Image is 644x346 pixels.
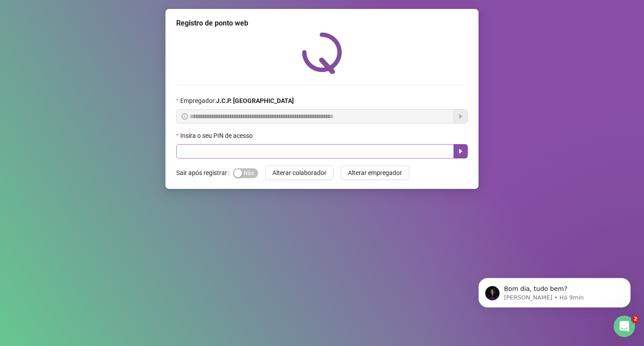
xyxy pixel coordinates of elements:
[457,148,464,155] span: caret-right
[302,32,342,74] img: QRPoint
[176,166,233,180] label: Sair após registrar
[176,131,258,141] label: Insira o seu PIN de acesso
[180,96,294,106] span: Empregador :
[272,168,326,178] span: Alterar colaborador
[265,166,334,180] button: Alterar colaborador
[341,166,409,180] button: Alterar empregador
[632,316,639,323] span: 2
[465,259,644,322] iframe: Intercom notifications mensagem
[216,97,294,104] strong: J.C.P. [GEOGRAPHIC_DATA]
[182,113,188,120] span: info-circle
[348,168,402,178] span: Alterar empregador
[614,316,635,337] iframe: Intercom live chat
[176,18,468,29] div: Registro de ponto web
